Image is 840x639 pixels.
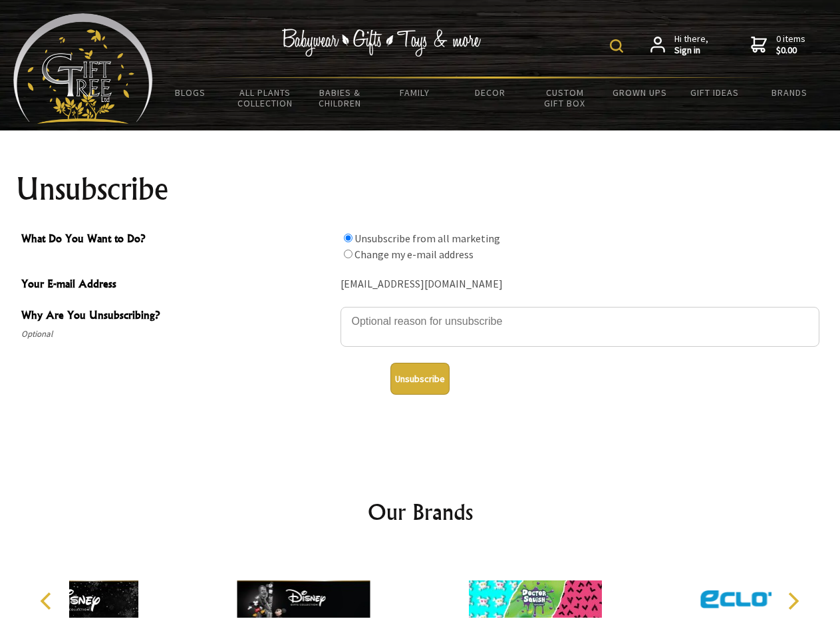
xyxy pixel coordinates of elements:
[27,496,814,528] h2: Our Brands
[33,586,63,616] button: Previous
[602,79,677,106] a: Grown Ups
[527,79,603,117] a: Custom Gift Box
[303,79,378,117] a: Babies & Children
[354,248,474,261] label: Change my e-mail address
[677,79,752,106] a: Gift Ideas
[344,234,352,242] input: What Do You Want to Do?
[228,79,303,117] a: All Plants Collection
[344,250,352,258] input: What Do You Want to Do?
[282,29,482,57] img: Babywear - Gifts - Toys & more
[21,326,334,342] span: Optional
[378,79,453,106] a: Family
[16,173,825,205] h1: Unsubscribe
[390,363,450,395] button: Unsubscribe
[674,33,708,57] span: Hi there,
[610,39,623,53] img: product search
[650,33,708,57] a: Hi there,Sign in
[776,45,805,57] strong: $0.00
[13,13,153,124] img: Babyware - Gifts - Toys and more...
[341,307,819,347] textarea: Why Are You Unsubscribing?
[21,307,334,326] span: Why Are You Unsubscribing?
[778,586,807,616] button: Next
[21,276,334,295] span: Your E-mail Address
[354,232,500,245] label: Unsubscribe from all marketing
[776,33,805,57] span: 0 items
[751,33,805,57] a: 0 items$0.00
[341,274,819,295] div: [EMAIL_ADDRESS][DOMAIN_NAME]
[153,79,228,106] a: BLOGS
[21,230,334,250] span: What Do You Want to Do?
[452,79,527,106] a: Decor
[752,79,827,106] a: Brands
[674,45,708,57] strong: Sign in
